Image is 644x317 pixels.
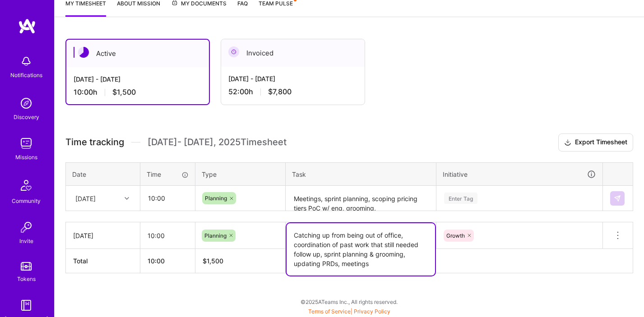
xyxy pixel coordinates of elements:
div: Missions [15,152,37,162]
div: Invoiced [221,39,365,67]
div: Discovery [14,112,39,122]
input: HH:MM [141,186,195,210]
img: Active [78,47,89,58]
div: [DATE] - [DATE] [74,74,202,84]
div: [DATE] - [DATE] [228,74,357,83]
span: $1,500 [112,87,136,97]
img: Submit [614,195,621,202]
img: logo [18,18,36,34]
th: Total [66,249,140,273]
img: bell [17,52,35,70]
img: guide book [17,296,35,314]
div: Community [12,196,41,206]
span: | [308,308,390,315]
img: tokens [21,262,32,271]
th: Task [286,162,436,186]
i: icon Download [564,138,571,147]
img: Community [15,175,37,196]
div: Active [66,40,209,67]
div: Initiative [443,169,596,179]
div: © 2025 ATeams Inc., All rights reserved. [54,290,644,313]
div: 52:00 h [228,87,357,96]
a: Terms of Service [308,308,351,315]
div: Notifications [10,70,42,80]
span: [DATE] - [DATE] , 2025 Timesheet [148,137,287,148]
th: Date [66,162,140,186]
span: Growth [446,232,465,239]
th: 10:00 [140,249,195,273]
i: icon Chevron [125,196,129,201]
span: Planning [205,195,227,202]
textarea: Meetings, sprint planning, scoping pricing tiers PoC w/ eng, grooming, [287,187,435,211]
textarea: Catching up from being out of office, coordination of past work that still needed follow up, spri... [287,223,435,276]
div: 10:00 h [74,87,202,97]
div: [DATE] [73,231,133,240]
input: HH:MM [140,224,195,248]
button: Export Timesheet [558,133,633,152]
div: Time [147,170,189,179]
img: discovery [17,94,35,112]
div: Tokens [17,274,36,284]
span: $ 1,500 [203,257,223,265]
img: Invoiced [228,46,239,57]
div: Enter Tag [444,191,477,205]
a: Privacy Policy [354,308,390,315]
th: Type [195,162,286,186]
div: Invite [19,236,33,246]
img: Invite [17,218,35,236]
div: [DATE] [75,193,96,203]
img: teamwork [17,134,35,152]
span: Time tracking [65,137,124,148]
span: $7,800 [268,87,292,96]
span: Planning [204,232,227,239]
